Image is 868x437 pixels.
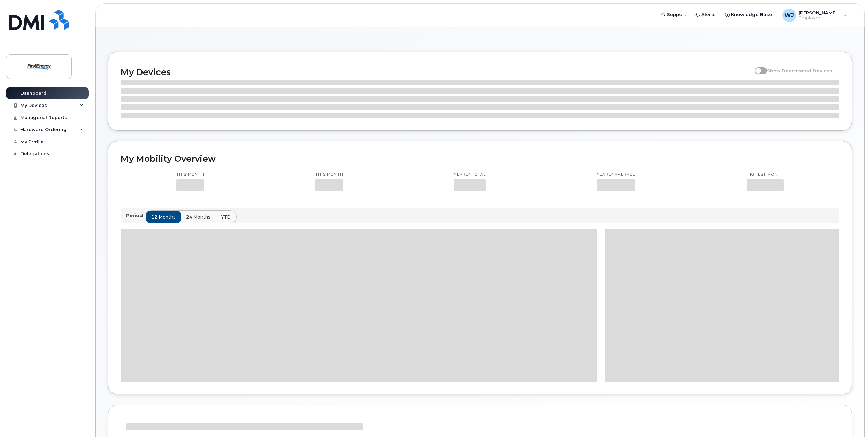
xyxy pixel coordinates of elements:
[747,172,784,177] p: Highest month
[186,214,210,220] span: 24 months
[221,214,231,220] span: YTD
[597,172,635,177] p: Yearly average
[755,64,760,70] input: Show Deactivated Devices
[121,153,839,164] h2: My Mobility Overview
[454,172,486,177] p: Yearly total
[315,172,343,177] p: This month
[121,67,751,77] h2: My Devices
[126,212,146,219] p: Period
[176,172,204,177] p: This month
[767,68,832,74] span: Show Deactivated Devices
